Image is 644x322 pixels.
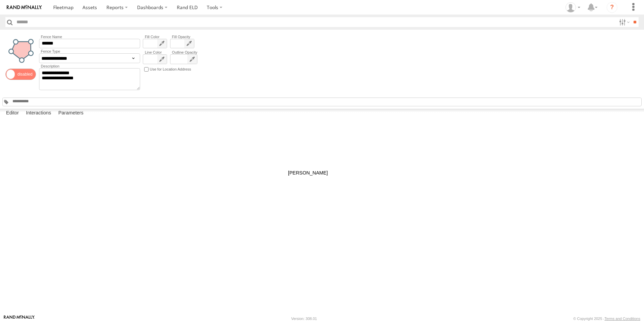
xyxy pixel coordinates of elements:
div: [PERSON_NAME] [285,167,331,180]
label: Fill Opacity [170,35,194,39]
label: Search Filter Options [616,17,631,27]
i: ? [607,2,617,13]
label: Interactions [23,109,55,118]
label: Parameters [55,109,87,118]
label: Fill Color [143,35,167,39]
img: rand-logo.svg [7,5,42,10]
label: Use for Location Address [150,66,191,73]
a: Terms and Conditions [605,317,640,321]
label: Editor [3,109,22,118]
label: Fence Type [39,49,140,53]
label: Fence Name [39,35,140,39]
div: Version: 308.01 [291,317,317,321]
div: Devan Weelborg [563,2,583,12]
div: © Copyright 2025 - [573,317,640,321]
label: Outline Opacity [170,50,197,54]
label: Line Color [143,50,167,54]
a: Visit our Website [4,315,35,322]
label: Description [39,64,140,68]
span: Enable/Disable Status [5,69,36,80]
